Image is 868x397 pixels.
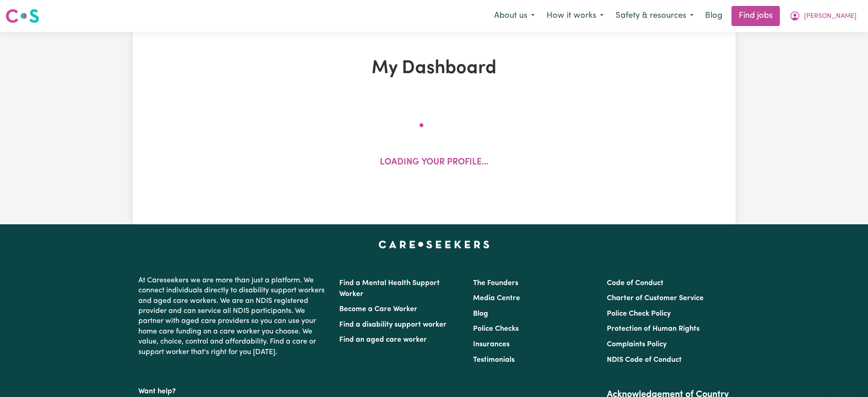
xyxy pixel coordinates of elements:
[610,6,700,26] button: Safety & resources
[239,58,630,79] h1: My Dashboard
[138,383,328,397] p: Want help?
[700,6,728,26] a: Blog
[607,295,704,302] a: Charter of Customer Service
[473,356,515,364] a: Testimonials
[804,11,857,21] span: [PERSON_NAME]
[339,306,417,313] a: Become a Care Worker
[473,325,519,333] a: Police Checks
[607,310,671,318] a: Police Check Policy
[831,360,861,390] iframe: Button to launch messaging window
[607,356,682,364] a: NDIS Code of Conduct
[607,325,700,333] a: Protection of Human Rights
[473,295,520,302] a: Media Centre
[541,6,610,26] button: How it works
[473,280,518,287] a: The Founders
[607,341,667,348] a: Complaints Policy
[339,280,440,298] a: Find a Mental Health Support Worker
[473,310,488,318] a: Blog
[5,8,39,24] img: Careseekers logo
[380,156,489,169] p: Loading your profile...
[607,280,663,287] a: Code of Conduct
[379,241,489,248] a: Careseekers home page
[784,6,863,26] button: My Account
[339,321,447,328] a: Find a disability support worker
[339,336,427,344] a: Find an aged care worker
[731,6,780,26] a: Find jobs
[473,341,510,348] a: Insurances
[488,6,541,26] button: About us
[138,272,328,361] p: At Careseekers we are more than just a platform. We connect individuals directly to disability su...
[5,5,39,26] a: Careseekers logo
